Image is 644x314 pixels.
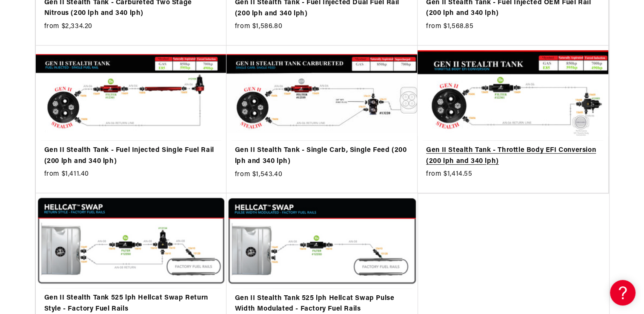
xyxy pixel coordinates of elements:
a: Gen II Stealth Tank - Throttle Body EFI Conversion (200 lph and 340 lph) [426,145,600,167]
a: Gen II Stealth Tank - Single Carb, Single Feed (200 lph and 340 lph) [235,145,409,167]
a: Gen II Stealth Tank - Fuel Injected Single Fuel Rail (200 lph and 340 lph) [44,145,218,167]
